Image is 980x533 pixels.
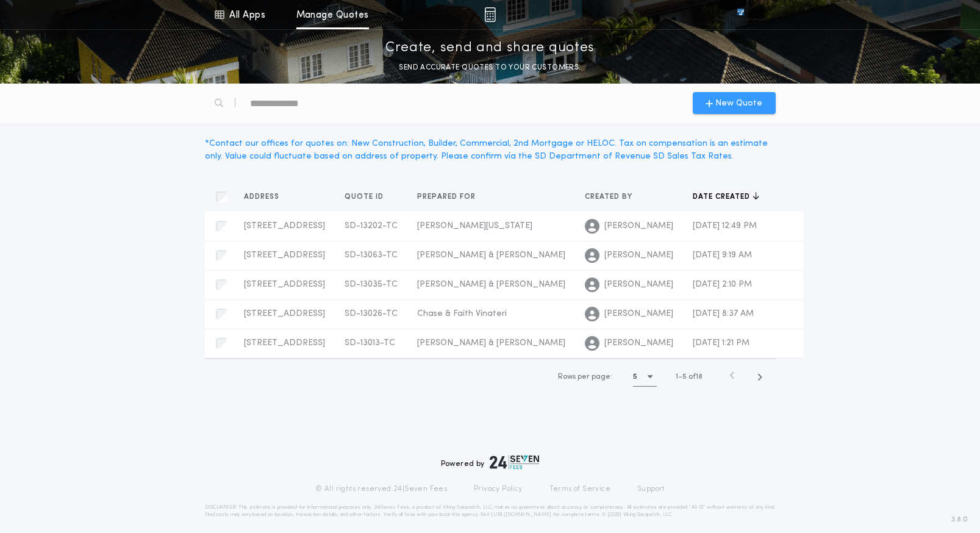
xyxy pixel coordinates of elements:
[637,484,665,494] a: Support
[385,38,595,58] p: Create, send and share quotes
[244,251,325,260] span: [STREET_ADDRESS]
[715,97,762,110] span: New Quote
[693,192,753,202] span: Date created
[441,455,540,470] div: Powered by
[558,373,612,381] span: Rows per page:
[682,373,687,381] span: 5
[491,512,551,517] a: [URL][DOMAIN_NAME]
[693,251,752,260] span: [DATE] 9:19 AM
[693,92,776,114] button: New Quote
[345,191,393,203] button: Quote ID
[417,251,565,260] span: [PERSON_NAME] & [PERSON_NAME]
[205,137,776,163] div: * Contact our offices for quotes on: New Construction, Builder, Commercial, 2nd Mortgage or HELOC...
[490,455,540,470] img: logo
[693,221,757,231] span: [DATE] 12:49 PM
[676,373,678,381] span: 1
[345,221,398,231] span: SD-13202-TC
[244,309,325,318] span: [STREET_ADDRESS]
[244,280,325,289] span: [STREET_ADDRESS]
[244,221,325,231] span: [STREET_ADDRESS]
[417,338,565,348] span: [PERSON_NAME] & [PERSON_NAME]
[345,338,395,348] span: SD-13013-TC
[633,367,657,387] button: 5
[345,192,386,202] span: Quote ID
[244,192,282,202] span: Address
[604,279,673,291] span: [PERSON_NAME]
[417,192,478,202] span: Prepared for
[244,338,325,348] span: [STREET_ADDRESS]
[585,191,642,203] button: Created by
[484,7,496,22] img: img
[549,484,610,494] a: Terms of Service
[205,504,776,518] p: DISCLAIMER: This estimate is provided for informational purposes only. 24|Seven Fees, a product o...
[345,251,398,260] span: SD-13063-TC
[585,192,635,202] span: Created by
[345,309,398,318] span: SD-13026-TC
[951,514,968,525] span: 3.8.0
[633,371,637,383] h1: 5
[693,280,752,289] span: [DATE] 2:10 PM
[689,371,703,382] span: of 18
[417,221,532,231] span: [PERSON_NAME][US_STATE]
[604,249,673,262] span: [PERSON_NAME]
[693,309,754,318] span: [DATE] 8:37 AM
[417,280,565,289] span: [PERSON_NAME] & [PERSON_NAME]
[345,280,398,289] span: SD-13035-TC
[715,9,766,21] img: vs-icon
[604,337,673,349] span: [PERSON_NAME]
[693,338,749,348] span: [DATE] 1:21 PM
[604,220,673,232] span: [PERSON_NAME]
[604,308,673,320] span: [PERSON_NAME]
[474,484,523,494] a: Privacy Policy
[417,309,507,318] span: Chase & Faith Vinateri
[315,484,447,494] p: © All rights reserved. 24|Seven Fees
[399,62,581,74] p: SEND ACCURATE QUOTES TO YOUR CUSTOMERS.
[244,191,288,203] button: Address
[693,191,759,203] button: Date created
